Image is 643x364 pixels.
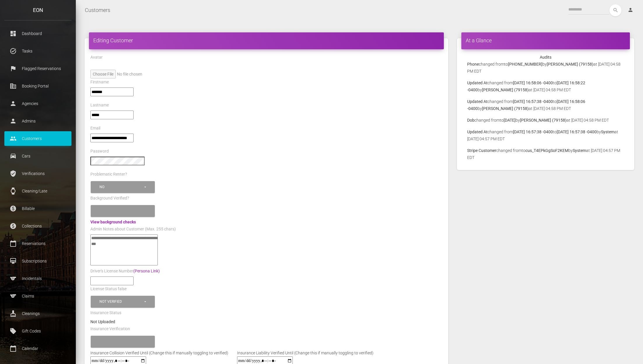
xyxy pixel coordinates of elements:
[504,118,516,123] b: [DATE]
[9,47,67,55] p: Tasks
[90,148,109,154] label: Password
[9,327,67,335] p: Gift Codes
[4,254,71,268] a: card_membership Subscriptions
[90,195,129,201] label: Background Verified?
[99,299,143,304] div: Not Verified
[91,205,155,217] button: Please select
[4,236,71,251] a: calendar_today Reservations
[4,44,71,58] a: task_alt Tasks
[90,220,136,224] a: View background checks
[90,326,130,332] label: Insurance Verification
[4,201,71,216] a: paid Billable
[4,306,71,321] a: cleaning_services Cleanings
[9,309,67,318] p: Cleanings
[467,129,488,134] b: Updated At
[99,209,143,213] div: Please select
[467,118,474,123] b: Dob
[467,98,624,112] p: changed from to by at [DATE] 04:58 PM EDT
[90,125,100,131] label: Email
[520,118,567,123] b: [PERSON_NAME] (79158)
[467,79,624,93] p: changed from to by at [DATE] 04:58 PM EDT
[4,219,71,233] a: paid Collections
[86,349,233,356] div: Insurance Collision Verified Until (Change this if manually toggling to verified)
[4,184,71,198] a: watch Cleaning/Late
[99,185,143,190] div: No
[4,61,71,76] a: flag Flagged Reservations
[4,324,71,338] a: local_offer Gift Codes
[513,129,553,134] b: [DATE] 16:57:38 -0400
[9,134,67,143] p: Customers
[90,226,176,232] label: Admin Notes about Customer (Max. 255 chars)
[90,268,160,274] label: Driver's License Number
[9,152,67,160] p: Cars
[4,114,71,128] a: person Admins
[4,271,71,286] a: sports Incidentals
[91,336,155,348] button: Please select
[467,99,488,104] b: Updated At
[623,4,639,16] a: person
[609,4,621,16] button: search
[540,55,551,60] strong: Audits
[467,147,624,161] p: changed from to by at [DATE] 04:57 PM EDT
[4,79,71,93] a: corporate_fare Booking Portal
[9,239,67,248] p: Reservations
[90,79,109,85] label: Firstname
[508,62,542,66] b: [PHONE_NUMBER]
[4,289,71,303] a: sports Claims
[4,131,71,146] a: people Customers
[467,148,496,153] b: Stripe Customer
[9,169,67,178] p: Verifications
[547,62,593,66] b: [PERSON_NAME] (79158)
[513,80,553,85] b: [DATE] 16:58:06 -0400
[9,204,67,213] p: Billable
[90,310,121,316] label: Insurance Status
[628,7,633,13] i: person
[467,61,624,75] p: changed from to by at [DATE] 04:58 PM EDT
[466,37,626,44] h4: At a Glance
[573,148,586,153] b: System
[513,99,553,104] b: [DATE] 16:57:38 -0400
[4,341,71,356] a: calendar_today Calendar
[9,117,67,125] p: Admins
[9,274,67,283] p: Incidentals
[9,64,67,73] p: Flagged Reservations
[90,319,115,324] strong: Not Uploaded
[557,129,597,134] b: [DATE] 16:57:38 -0400
[90,102,109,108] label: Lastname
[4,96,71,111] a: person Agencies
[85,3,110,17] a: Customers
[482,87,529,92] b: [PERSON_NAME] (79158)
[482,106,529,111] b: [PERSON_NAME] (79158)
[9,187,67,195] p: Cleaning/Late
[90,55,103,60] label: Avatar
[601,129,614,134] b: System
[9,344,67,353] p: Calendar
[467,128,624,142] p: changed from to by at [DATE] 04:57 PM EDT
[525,148,568,153] b: cus_T4EPkGgSoF2KEM
[9,29,67,38] p: Dashboard
[133,269,160,273] a: (Persona Link)
[233,349,378,356] div: Insurance Liability Verified Until (Change this if manually toggling to verified)
[90,171,127,177] label: Problematic Renter?
[90,286,127,292] label: License Status false
[9,257,67,265] p: Subscriptions
[91,296,155,308] button: Not Verified
[467,62,479,66] b: Phone
[9,82,67,90] p: Booking Portal
[93,37,439,44] h4: Editing Customer
[9,222,67,230] p: Collections
[99,339,143,344] div: Please select
[467,80,488,85] b: Updated At
[4,166,71,181] a: verified_user Verifications
[4,26,71,41] a: dashboard Dashboard
[9,292,67,300] p: Claims
[4,149,71,163] a: drive_eta Cars
[467,117,624,124] p: changed from to by at [DATE] 04:58 PM EDT
[9,99,67,108] p: Agencies
[91,181,155,193] button: No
